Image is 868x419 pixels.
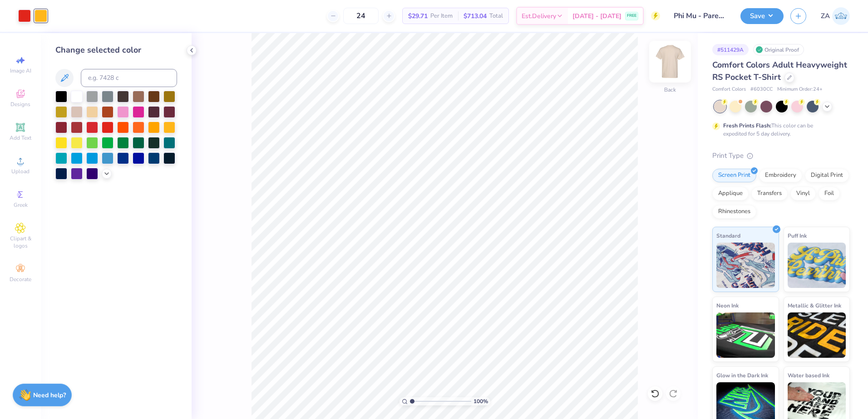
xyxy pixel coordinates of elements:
[788,231,807,240] span: Puff Ink
[464,11,487,21] span: $713.04
[712,86,746,93] span: Comfort Colors
[740,8,784,24] button: Save
[716,370,768,380] span: Glow in the Dark Ink
[723,122,835,138] div: This color can be expedited for 5 day delivery.
[716,231,740,240] span: Standard
[716,301,739,310] span: Neon Ink
[10,101,30,108] span: Designs
[716,312,775,358] img: Neon Ink
[343,8,379,24] input: – –
[14,201,28,209] span: Greek
[821,11,830,21] span: ZA
[723,122,771,129] strong: Fresh Prints Flash:
[11,168,30,175] span: Upload
[10,67,31,74] span: Image AI
[751,187,788,200] div: Transfers
[712,59,847,83] span: Comfort Colors Adult Heavyweight RS Pocket T-Shirt
[788,243,846,288] img: Puff Ink
[430,11,453,21] span: Per Item
[712,205,756,219] div: Rhinestones
[716,243,775,288] img: Standard
[759,169,802,182] div: Embroidery
[652,44,688,80] img: Back
[821,7,850,25] a: ZA
[667,7,734,25] input: Untitled Design
[832,7,850,25] img: Zuriel Alaba
[473,397,488,405] span: 100 %
[5,235,36,249] span: Clipart & logos
[408,11,428,21] span: $29.71
[712,151,850,161] div: Print Type
[10,134,31,141] span: Add Text
[777,86,823,93] span: Minimum Order: 24 +
[664,86,676,94] div: Back
[712,44,749,55] div: # 511429A
[55,44,177,56] div: Change selected color
[819,187,840,200] div: Foil
[788,312,846,358] img: Metallic & Glitter Ink
[788,370,829,380] span: Water based Ink
[489,11,503,21] span: Total
[712,187,749,200] div: Applique
[790,187,816,200] div: Vinyl
[81,69,177,87] input: e.g. 7428 c
[33,391,66,400] strong: Need help?
[712,169,756,182] div: Screen Print
[572,11,621,21] span: [DATE] - [DATE]
[10,276,31,283] span: Decorate
[753,44,804,55] div: Original Proof
[788,301,841,310] span: Metallic & Glitter Ink
[522,11,556,21] span: Est. Delivery
[805,169,849,182] div: Digital Print
[750,86,773,93] span: # 6030CC
[627,13,636,19] span: FREE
